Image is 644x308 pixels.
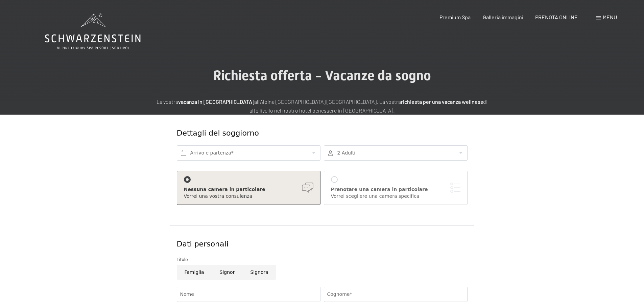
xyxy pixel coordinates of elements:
a: PRENOTA ONLINE [535,14,578,20]
a: Premium Spa [439,14,471,20]
div: Dettagli del soggiorno [177,128,419,139]
p: La vostra all'Alpine [GEOGRAPHIC_DATA] [GEOGRAPHIC_DATA]. La vostra di alto livello nel nostro ho... [153,97,491,115]
strong: richiesta per una vacanza wellness [401,98,483,105]
div: Prenotare una camera in particolare [331,186,460,193]
span: Menu [603,14,617,20]
span: Richiesta offerta - Vacanze da sogno [213,68,431,84]
div: Titolo [177,256,468,263]
div: Nessuna camera in particolare [184,186,313,193]
div: Dati personali [177,239,468,250]
div: Vorrei scegliere una camera specifica [331,193,460,200]
strong: vacanza in [GEOGRAPHIC_DATA] [178,98,254,105]
a: Galleria immagini [483,14,523,20]
div: Vorrei una vostra consulenza [184,193,313,200]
